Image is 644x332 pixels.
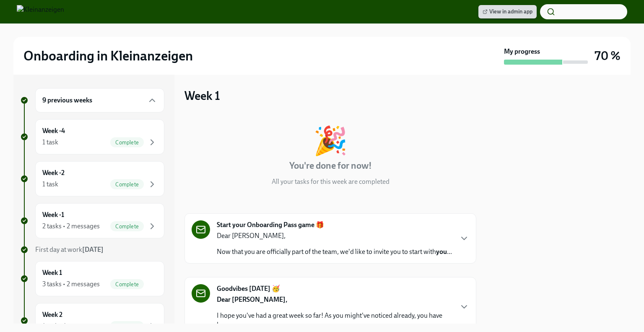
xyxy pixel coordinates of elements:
p: All your tasks for this week are completed [272,177,390,186]
span: Complete [110,223,144,230]
a: View in admin app [478,5,537,18]
div: 3 tasks • 2 messages [42,280,100,289]
p: Now that you are officially part of the team, we'd like to invite you to start with ... [217,247,452,256]
span: Complete [110,281,144,288]
strong: Start your Onboarding Pass game 🎁 [217,220,324,230]
a: Week -21 taskComplete [20,161,164,196]
a: First day at work[DATE] [20,245,164,254]
span: View in admin app [483,8,532,16]
h3: Week 1 [184,88,220,103]
span: Complete [110,323,144,329]
strong: [DATE] [82,246,104,254]
h4: You're done for now! [289,159,372,172]
div: 1 task [42,180,58,189]
p: I hope you've had a great week so far! As you might've noticed already, you have been... [217,311,452,329]
p: Dear [PERSON_NAME], [217,231,452,241]
div: 2 tasks • 2 messages [42,222,100,231]
a: Week -41 taskComplete [20,119,164,154]
strong: My progress [504,47,540,56]
a: Week 13 tasks • 2 messagesComplete [20,261,164,296]
strong: you [436,248,447,256]
h6: 9 previous weeks [42,96,92,105]
h6: Week -1 [42,210,64,220]
span: First day at work [35,246,104,254]
span: Complete [110,139,144,146]
h3: 70 % [595,48,621,63]
h6: Week -4 [42,126,65,136]
h2: Onboarding in Kleinanzeigen [23,47,193,64]
div: 9 previous weeks [35,88,164,112]
a: Week -12 tasks • 2 messagesComplete [20,203,164,238]
h6: Week 2 [42,310,62,319]
img: Kleinanzeigen [17,5,64,18]
span: Complete [110,181,144,188]
h6: Week -2 [42,168,65,178]
div: 1 task • 1 message [42,322,93,331]
strong: Dear [PERSON_NAME], [217,295,287,303]
h6: Week 1 [42,268,62,277]
strong: Goodvibes [DATE] 🥳 [217,284,280,293]
div: 🎉 [313,127,348,154]
div: 1 task [42,138,58,147]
